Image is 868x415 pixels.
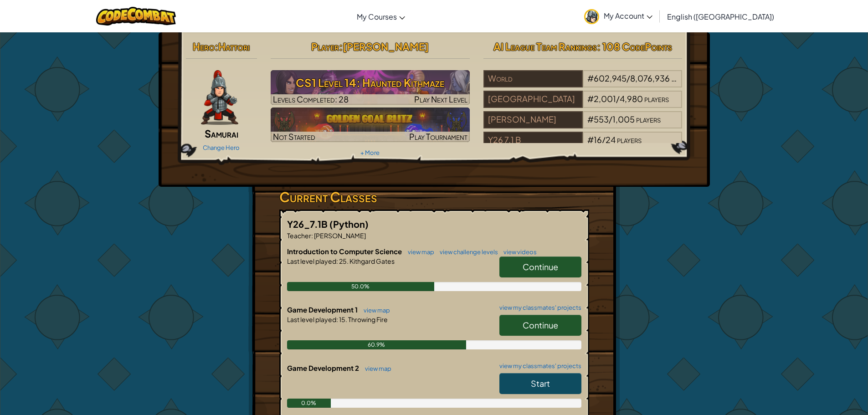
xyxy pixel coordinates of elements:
[271,108,470,142] img: Golden Goal
[495,305,581,311] a: view my classmates' projects
[617,134,642,145] span: players
[483,70,583,87] div: World
[338,257,349,265] span: 25.
[483,79,683,89] a: World#602,945/8,076,936players
[602,134,606,145] span: /
[287,247,403,256] span: Introduction to Computer Science
[271,70,470,105] a: Play Next Level
[287,257,336,265] span: Last level played
[203,144,240,151] a: Change Hero
[273,131,315,142] span: Not Started
[205,127,238,140] span: Samurai
[499,248,537,256] a: view videos
[597,40,672,53] span: : 108 CodePoints
[311,231,313,240] span: :
[287,218,329,230] span: Y26_7.1B
[409,131,467,142] span: Play Tournament
[667,12,774,21] span: English ([GEOGRAPHIC_DATA])
[343,40,429,53] span: [PERSON_NAME]
[352,4,410,29] a: My Courses
[483,91,583,108] div: [GEOGRAPHIC_DATA]
[336,257,338,265] span: :
[636,114,661,124] span: players
[616,93,620,104] span: /
[271,70,470,105] img: CS1 Level 14: Haunted Kithmaze
[594,114,609,124] span: 553
[287,231,311,240] span: Teacher
[609,114,612,124] span: /
[287,340,466,349] div: 60.9%
[587,114,594,124] span: #
[594,73,627,83] span: 602,945
[287,282,434,291] div: 50.0%
[193,40,215,53] span: Hero
[271,72,470,93] h3: CS1 Level 14: Haunted Kithmaze
[523,320,558,330] span: Continue
[347,315,388,323] span: Throwing Fire
[349,257,395,265] span: Kithgard Gates
[612,114,635,124] span: 1,005
[483,120,683,130] a: [PERSON_NAME]#553/1,005players
[273,94,349,104] span: Levels Completed: 28
[336,315,338,323] span: :
[311,40,339,53] span: Player
[493,40,597,53] span: AI League Team Rankings
[531,378,550,389] span: Start
[329,218,369,230] span: (Python)
[644,93,669,104] span: players
[587,93,594,104] span: #
[483,140,683,151] a: Y26 7.1 B#16/24players
[620,93,643,104] span: 4,980
[580,2,657,31] a: My Account
[435,248,498,256] a: view challenge levels
[495,363,581,369] a: view my classmates' projects
[218,40,250,53] span: Hattori
[215,40,218,53] span: :
[313,231,366,240] span: [PERSON_NAME]
[483,111,583,128] div: [PERSON_NAME]
[271,108,470,142] a: Not StartedPlay Tournament
[606,134,616,145] span: 24
[584,9,599,24] img: avatar
[279,187,589,207] h3: Current Classes
[96,7,176,26] img: CodeCombat logo
[201,70,238,125] img: samurai.pose.png
[587,134,594,145] span: #
[360,149,380,156] a: + More
[287,399,331,408] div: 0.0%
[357,12,397,21] span: My Courses
[594,93,616,104] span: 2,001
[483,99,683,110] a: [GEOGRAPHIC_DATA]#2,001/4,980players
[523,261,558,272] span: Continue
[360,365,391,372] a: view map
[587,73,594,83] span: #
[414,94,467,104] span: Play Next Level
[403,248,434,256] a: view map
[604,11,652,20] span: My Account
[338,315,347,323] span: 15.
[483,132,583,149] div: Y26 7.1 B
[630,73,670,83] span: 8,076,936
[287,364,360,372] span: Game Development 2
[287,315,336,323] span: Last level played
[287,305,359,314] span: Game Development 1
[339,40,343,53] span: :
[594,134,602,145] span: 16
[663,4,779,29] a: English ([GEOGRAPHIC_DATA])
[359,307,390,314] a: view map
[627,73,630,83] span: /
